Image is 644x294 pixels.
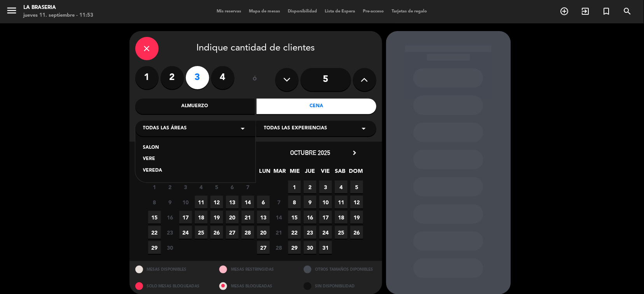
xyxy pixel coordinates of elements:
span: 16 [164,211,177,224]
span: Mapa de mesas [245,9,284,14]
span: 14 [241,196,254,209]
span: MAR [273,167,286,179]
i: menu [6,5,17,16]
span: 4 [335,181,348,193]
div: ó [242,66,268,93]
span: 19 [210,211,223,224]
span: 24 [319,226,332,239]
span: 15 [148,211,161,224]
span: 9 [164,196,177,209]
span: 18 [195,211,208,224]
span: 20 [257,226,270,239]
label: 3 [186,66,209,89]
span: Lista de Espera [321,9,359,14]
span: 13 [257,211,270,224]
span: 2 [304,181,317,193]
span: 31 [319,241,332,254]
span: 18 [335,211,348,224]
span: 29 [148,241,161,254]
span: 12 [210,196,223,209]
span: 19 [350,211,363,224]
span: 26 [350,226,363,239]
span: 13 [226,196,239,209]
span: Todas las áreas [143,125,187,132]
span: 1 [148,181,161,193]
span: 7 [273,196,285,209]
span: 7 [241,181,254,193]
span: 25 [335,226,348,239]
div: SALON [143,144,248,152]
span: 21 [241,211,254,224]
span: 22 [148,226,161,239]
button: menu [6,5,17,19]
span: 1 [288,181,301,193]
span: 4 [195,181,208,193]
i: close [142,44,152,53]
span: 30 [304,241,317,254]
span: 2 [164,181,177,193]
div: VERE [143,155,248,163]
span: 29 [288,241,301,254]
span: 27 [257,241,270,254]
span: 11 [335,196,348,209]
span: 27 [226,226,239,239]
span: 23 [164,226,177,239]
div: La Braseria [23,4,93,12]
label: 2 [161,66,184,89]
span: octubre 2025 [290,149,330,157]
span: MIE [289,167,301,179]
i: arrow_drop_down [359,124,369,133]
span: VIE [319,167,332,179]
span: Todas las experiencias [264,125,327,132]
i: exit_to_app [581,7,590,16]
span: 26 [210,226,223,239]
div: VEREDA [143,167,248,175]
span: 10 [179,196,192,209]
i: search [623,7,632,16]
span: SAB [334,167,347,179]
label: 4 [211,66,234,89]
i: add_circle_outline [560,7,569,16]
span: 9 [304,196,317,209]
span: 28 [273,241,285,254]
span: 5 [350,181,363,193]
span: 3 [319,181,332,193]
span: Tarjetas de regalo [388,9,431,14]
span: DOM [349,167,362,179]
div: OTROS TAMAÑOS DIPONIBLES [298,261,382,278]
span: 8 [288,196,301,209]
span: 8 [148,196,161,209]
span: 15 [288,211,301,224]
span: 10 [319,196,332,209]
span: 5 [210,181,223,193]
span: Mis reservas [213,9,245,14]
span: 6 [257,196,270,209]
i: turned_in_not [602,7,611,16]
div: Indique cantidad de clientes [135,37,376,60]
span: 25 [195,226,208,239]
span: LUN [258,167,271,179]
span: 12 [350,196,363,209]
span: 24 [179,226,192,239]
div: Cena [257,99,376,114]
span: Disponibilidad [284,9,321,14]
span: 17 [179,211,192,224]
div: jueves 11. septiembre - 11:53 [23,12,93,19]
span: 23 [304,226,317,239]
span: 11 [195,196,208,209]
span: Pre-acceso [359,9,388,14]
label: 1 [135,66,159,89]
span: JUE [304,167,317,179]
div: MESAS RESTRINGIDAS [213,261,298,278]
span: 28 [241,226,254,239]
i: chevron_right [351,149,359,157]
span: 30 [164,241,177,254]
span: 20 [226,211,239,224]
span: 6 [226,181,239,193]
div: Almuerzo [135,99,255,114]
span: 16 [304,211,317,224]
span: 17 [319,211,332,224]
span: 22 [288,226,301,239]
span: 3 [179,181,192,193]
span: 14 [273,211,285,224]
